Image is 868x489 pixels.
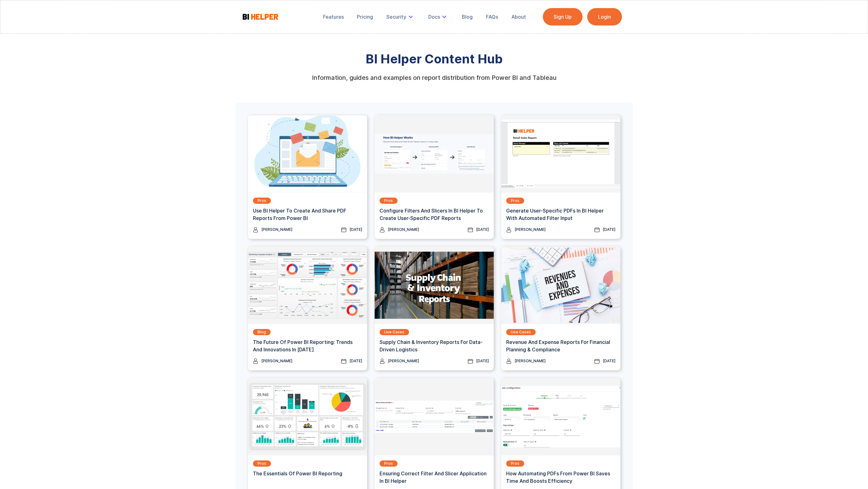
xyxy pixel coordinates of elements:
[386,14,406,20] div: Security
[511,329,531,335] div: Use Cases
[507,10,530,24] a: About
[366,51,503,66] strong: BI Helper Content Hub
[384,329,404,335] div: Use Cases
[375,115,494,239] a: ProsConfigure Filters And Slicers In BI Helper To Create User-Specific PDF Reports[PERSON_NAME][D...
[482,10,502,24] a: FAQs
[380,338,489,353] h3: Supply Chain & Inventory Reports for Data-Driven Logistics
[384,198,393,204] div: Pros
[603,358,615,364] div: [DATE]
[506,207,615,222] h3: Generate User-specific PDFs In BI Helper with Automated Filter Input
[511,460,519,467] div: Pros
[323,14,344,20] div: Features
[476,226,489,233] div: [DATE]
[382,10,419,24] div: Security
[253,470,342,477] h3: The Essentials of Power BI Reporting
[353,10,377,24] a: Pricing
[428,14,440,20] div: Docs
[357,14,373,20] div: Pricing
[506,338,615,353] h3: Revenue And Expense Reports For Financial Planning & Compliance
[511,14,526,20] div: About
[515,226,546,233] div: [PERSON_NAME]
[462,14,473,20] div: Blog
[506,470,615,485] h3: How Automating PDFs from Power BI Saves Time and Boosts Efficiency
[587,8,622,25] a: Login
[258,198,266,204] div: Pros
[248,115,367,239] a: ProsUse BI Helper To Create And Share PDF Reports From Power BI[PERSON_NAME][DATE]
[261,226,292,233] div: [PERSON_NAME]
[476,358,489,364] div: [DATE]
[501,115,620,239] a: ProsGenerate User-specific PDFs In BI Helper with Automated Filter Input[PERSON_NAME][DATE]
[253,338,362,353] h3: The Future of Power BI Reporting: Trends and Innovations in [DATE]
[515,358,546,364] div: [PERSON_NAME]
[258,460,266,467] div: Pros
[319,10,348,24] a: Features
[384,460,393,467] div: Pros
[349,358,362,364] div: [DATE]
[312,75,556,81] div: Information, guides and examples on report distribution from Power BI and Tableau
[457,10,477,24] a: Blog
[543,8,582,25] a: Sign Up
[388,358,419,364] div: [PERSON_NAME]
[253,207,362,222] h3: Use BI Helper To Create And Share PDF Reports From Power BI
[258,329,266,335] div: Blog
[380,207,489,222] h3: Configure Filters And Slicers In BI Helper To Create User-Specific PDF Reports
[261,358,292,364] div: [PERSON_NAME]
[388,226,419,233] div: [PERSON_NAME]
[501,246,620,370] a: Use CasesRevenue And Expense Reports For Financial Planning & Compliance[PERSON_NAME][DATE]
[380,470,489,485] h3: Ensuring Correct Filter and Slicer Application in BI Helper
[349,226,362,233] div: [DATE]
[375,246,494,370] a: Use CasesSupply Chain & Inventory Reports for Data-Driven Logistics[PERSON_NAME][DATE]
[511,198,519,204] div: Pros
[603,226,615,233] div: [DATE]
[248,246,367,370] a: BlogThe Future of Power BI Reporting: Trends and Innovations in [DATE][PERSON_NAME][DATE]
[486,14,498,20] div: FAQs
[424,10,453,24] div: Docs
